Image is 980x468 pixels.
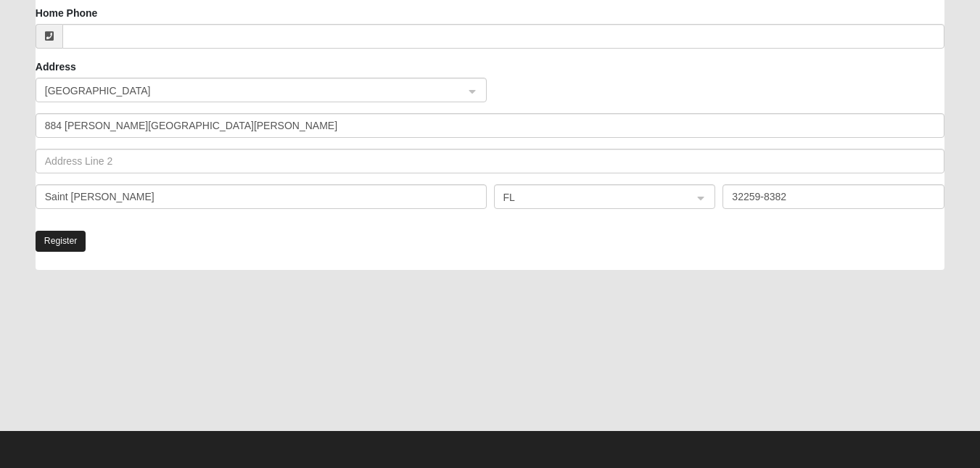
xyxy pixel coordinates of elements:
[45,83,451,99] span: United States
[36,6,98,20] label: Home Phone
[503,189,680,205] span: FL
[36,59,76,74] label: Address
[36,149,944,173] input: Address Line 2
[36,231,86,252] button: Register
[36,113,944,138] input: Address Line 1
[36,184,487,209] input: City
[722,184,944,209] input: Zip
